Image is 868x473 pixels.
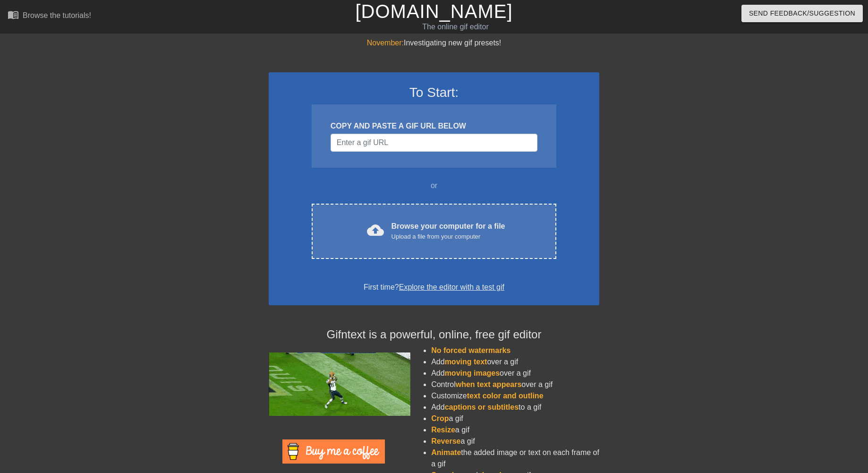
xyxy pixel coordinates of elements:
span: Reverse [431,437,460,445]
h4: Gifntext is a powerful, online, free gif editor [269,328,599,342]
span: November: [367,39,404,47]
div: COPY AND PASTE A GIF URL BELOW [331,120,537,132]
div: First time? [281,282,587,293]
span: cloud_upload [367,222,384,239]
span: moving text [445,358,487,366]
li: Add over a gif [431,368,599,379]
li: Customize [431,390,599,402]
div: The online gif editor [294,21,617,33]
img: Buy Me A Coffee [282,439,385,464]
span: No forced watermarks [431,346,511,354]
span: Resize [431,426,455,434]
a: Browse the tutorials! [8,9,91,24]
h3: To Start: [281,85,587,101]
span: when text appears [456,380,522,388]
span: Send Feedback/Suggestion [749,8,855,19]
div: Upload a file from your computer [391,232,505,241]
li: a gif [431,436,599,447]
button: Send Feedback/Suggestion [741,5,863,22]
span: Animate [431,448,461,456]
span: menu_book [8,9,19,20]
span: Crop [431,414,449,422]
div: Investigating new gif presets! [269,37,599,49]
span: captions or subtitles [445,403,519,411]
li: a gif [431,413,599,424]
li: Control over a gif [431,379,599,390]
li: the added image or text on each frame of a gif [431,447,599,470]
span: moving images [445,369,500,377]
div: Browse the tutorials! [23,11,91,19]
img: football_small.gif [269,353,410,416]
li: Add to a gif [431,402,599,413]
div: or [293,180,575,191]
li: Add over a gif [431,356,599,368]
input: Username [331,134,537,152]
div: Browse your computer for a file [391,221,505,241]
a: [DOMAIN_NAME] [355,1,512,22]
span: text color and outline [467,392,544,400]
li: a gif [431,424,599,436]
a: Explore the editor with a test gif [399,283,504,291]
